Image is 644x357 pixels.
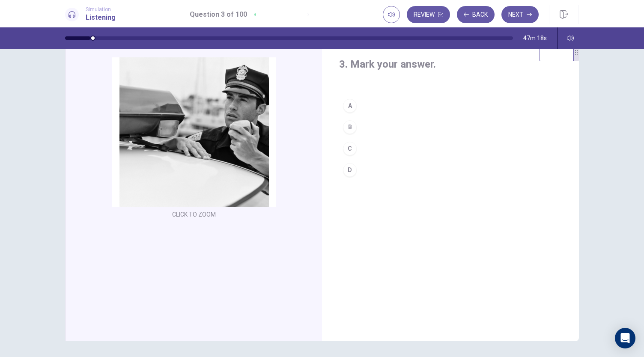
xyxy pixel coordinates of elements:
span: Simulation [86,6,116,12]
h1: Question 3 of 100 [190,9,247,20]
div: Open Intercom Messenger [615,328,635,348]
div: A [343,99,357,113]
h4: 3. Mark your answer. [339,57,562,71]
button: Next [501,6,539,23]
button: C [339,138,562,159]
h1: Listening [86,12,116,23]
button: D [339,159,562,181]
div: B [343,120,357,134]
button: A [339,95,562,116]
button: Back [457,6,495,23]
div: D [343,163,357,177]
span: 47m 18s [523,35,547,42]
button: Review [407,6,450,23]
div: C [343,142,357,155]
button: B [339,116,562,138]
